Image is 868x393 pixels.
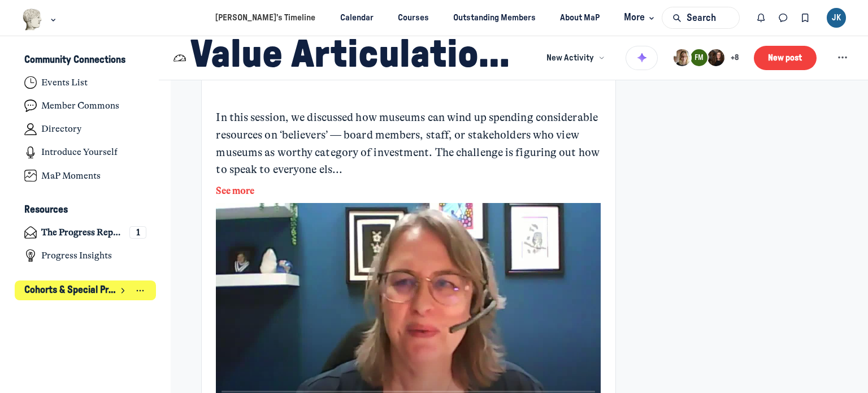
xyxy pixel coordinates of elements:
[831,47,853,69] button: Space settings
[444,7,546,28] a: Outstanding Members
[41,123,81,135] h4: Directory
[15,245,157,266] a: Progress Insights
[827,8,847,28] button: User menu options
[772,7,795,29] button: Direct messages
[129,226,146,239] div: 1
[24,54,125,66] h3: Community Connections
[190,32,529,84] h1: Value Articulation Intensive (Cultural Leadership Lab)
[41,170,101,182] h4: MaP Moments
[24,204,68,216] h3: Resources
[134,284,147,297] button: View space group options
[750,7,772,29] button: Notifications
[388,7,439,28] a: Courses
[15,165,157,186] a: MaP Moments
[206,7,325,28] a: [PERSON_NAME]’s Timeline
[794,7,816,29] button: Bookmarks
[626,43,658,72] button: Summarize
[22,8,43,31] img: Museums as Progress logo
[15,222,157,243] a: The Progress Report1
[550,7,610,28] a: About MaP
[15,96,157,116] a: Member Commons
[827,8,847,28] div: JK
[624,10,657,25] span: More
[159,36,868,80] header: Page Header
[117,284,128,297] div: Expand space
[546,52,594,64] span: New Activity
[216,109,601,179] p: In this session, we discussed how museums can wind up spending considerable resources on ‘believe...
[15,280,157,300] button: Cohorts & Special ProjectsExpand space
[539,47,611,69] button: New Activity
[15,142,157,163] a: Introduce Yourself
[15,201,157,220] button: ResourcesCollapse space
[15,72,157,93] a: Events List
[41,250,112,261] h4: Progress Insights
[216,184,601,198] button: See more
[330,7,383,28] a: Calendar
[626,46,658,71] button: Summarize
[41,227,124,238] h4: The Progress Report
[41,77,88,88] h4: Events List
[731,53,739,63] span: + 8
[41,100,119,111] h4: Member Commons
[691,49,708,66] div: FM
[15,51,157,70] button: Community ConnectionsCollapse space
[24,284,116,297] h3: Cohorts & Special Projects
[754,46,817,70] button: New post
[15,119,157,140] a: Directory
[22,7,59,32] button: Museums as Progress logo
[672,48,739,67] button: +8
[662,7,740,29] button: Search
[614,7,662,28] button: More
[835,50,850,65] svg: Space settings
[41,146,118,158] h4: Introduce Yourself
